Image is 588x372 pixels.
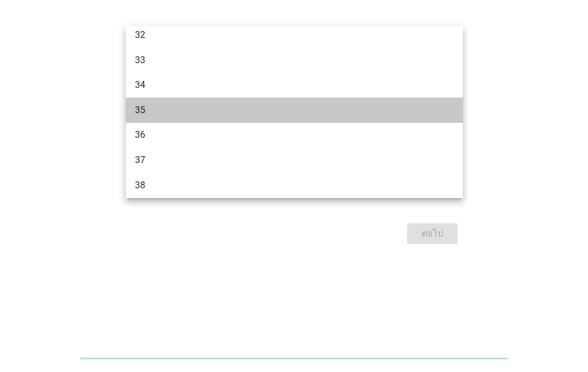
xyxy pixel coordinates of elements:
div: 35 [135,103,427,117]
div: 33 [135,53,427,67]
div: 37 [135,153,427,167]
div: 38 [135,179,427,192]
div: 36 [135,128,427,142]
div: 34 [135,78,427,92]
div: 32 [135,28,427,42]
